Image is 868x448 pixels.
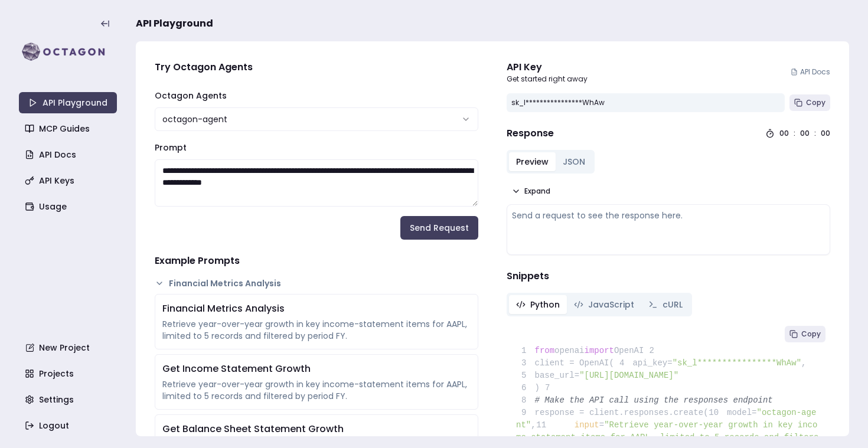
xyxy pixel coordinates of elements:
span: 11 [536,419,555,431]
div: Get Balance Sheet Statement Growth [162,422,471,436]
div: Retrieve year-over-year growth in key income-statement items for AAPL, limited to 5 records and f... [162,318,471,342]
span: 5 [516,369,535,382]
h4: Response [507,126,554,140]
div: : [794,129,795,138]
label: Octagon Agents [155,90,227,102]
p: Get started right away [507,74,588,84]
span: api_key= [632,358,672,368]
button: Send Request [400,216,478,240]
span: Copy [801,329,821,339]
a: Logout [20,415,118,436]
a: API Docs [20,144,118,165]
button: Preview [509,152,556,171]
span: client = OpenAI( [516,358,614,368]
span: , [531,420,536,430]
span: Copy [806,98,825,107]
a: Projects [20,363,118,384]
button: Copy [789,94,830,111]
span: Python [530,299,560,310]
div: Send a request to see the response here. [512,210,825,221]
span: input [575,420,599,430]
span: OpenAI [614,346,644,355]
span: 10 [709,407,727,419]
button: Financial Metrics Analysis [155,277,478,289]
span: from [535,346,555,355]
a: API Keys [20,170,118,191]
span: 4 [614,357,633,369]
div: 00 [821,129,830,138]
div: API Key [507,60,588,74]
span: 9 [516,407,535,419]
div: 00 [800,129,810,138]
span: 8 [516,394,535,407]
span: 3 [516,357,535,369]
button: Copy [785,326,825,342]
button: Expand [507,183,555,200]
a: Usage [20,196,118,217]
span: ) [516,383,540,393]
div: 00 [779,129,789,138]
span: API Playground [136,17,213,31]
span: 2 [644,345,663,357]
div: Retrieve year-over-year growth in key income-statement items for AAPL, limited to 5 records and f... [162,378,471,402]
span: "[URL][DOMAIN_NAME]" [579,371,678,380]
span: 7 [540,382,559,394]
span: , [801,358,806,368]
span: openai [554,346,584,355]
h4: Snippets [507,269,830,283]
h4: Try Octagon Agents [155,60,478,74]
span: Expand [524,187,550,196]
button: JSON [556,152,592,171]
span: model= [727,408,756,417]
span: JavaScript [588,299,634,310]
a: MCP Guides [20,118,118,139]
div: : [814,129,816,138]
a: New Project [20,337,118,358]
span: # Make the API call using the responses endpoint [535,395,773,405]
a: API Docs [791,67,830,77]
span: = [599,420,604,430]
span: base_url= [535,371,580,380]
img: logo-rect-yK7x_WSZ.svg [19,40,117,64]
span: cURL [663,299,683,310]
a: Settings [20,389,118,410]
div: Get Income Statement Growth [162,362,471,376]
h4: Example Prompts [155,254,478,268]
span: response = client.responses.create( [516,408,709,417]
label: Prompt [155,142,187,153]
span: 1 [516,345,535,357]
span: import [585,346,614,355]
span: 6 [516,382,535,394]
a: API Playground [19,92,117,113]
div: Financial Metrics Analysis [162,302,471,316]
